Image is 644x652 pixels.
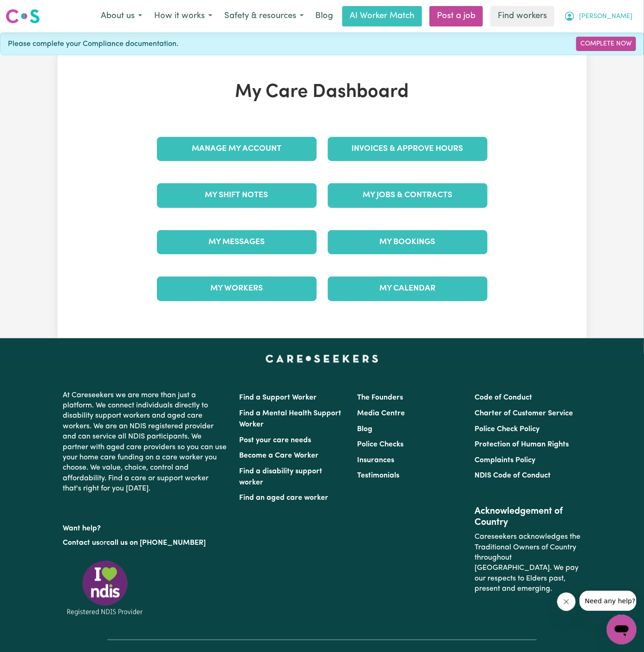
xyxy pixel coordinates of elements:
[240,437,312,444] a: Post your care needs
[63,387,228,498] p: At Careseekers we are more than just a platform. We connect individuals directly to disability su...
[475,394,532,401] a: Code of Conduct
[328,230,488,254] a: My Bookings
[576,37,636,51] a: Complete Now
[328,137,488,161] a: Invoices & Approve Hours
[157,277,317,301] a: My Workers
[63,534,228,552] p: or
[63,520,228,534] p: Want help?
[579,591,637,611] iframe: Message from company
[107,539,206,547] a: call us on [PHONE_NUMBER]
[475,410,573,417] a: Charter of Customer Service
[475,441,569,448] a: Protection of Human Rights
[328,183,488,207] a: My Jobs & Contracts
[63,539,100,547] a: Contact us
[357,426,372,433] a: Blog
[157,183,317,207] a: My Shift Notes
[63,559,147,617] img: Registered NDIS provider
[607,615,637,645] iframe: Button to launch messaging window
[357,410,405,417] a: Media Centre
[95,6,148,26] button: About us
[475,528,581,598] p: Careseekers acknowledges the Traditional Owners of Country throughout [GEOGRAPHIC_DATA]. We pay o...
[151,81,493,103] h1: My Care Dashboard
[357,457,394,464] a: Insurances
[8,39,178,50] span: Please complete your Compliance documentation.
[558,6,638,26] button: My Account
[157,137,317,161] a: Manage My Account
[328,277,488,301] a: My Calendar
[357,441,403,448] a: Police Checks
[579,12,632,22] span: [PERSON_NAME]
[310,6,338,26] a: Blog
[157,230,317,254] a: My Messages
[148,6,218,26] button: How it works
[475,506,581,528] h2: Acknowledgement of Country
[6,6,40,27] a: Careseekers logo
[240,410,342,428] a: Find a Mental Health Support Worker
[429,6,483,26] a: Post a job
[240,452,319,459] a: Become a Care Worker
[266,355,378,362] a: Careseekers home page
[218,6,310,26] button: Safety & resources
[557,593,576,611] iframe: Close message
[475,426,540,433] a: Police Check Policy
[6,8,40,25] img: Careseekers logo
[475,457,535,464] a: Complaints Policy
[240,468,323,486] a: Find a disability support worker
[490,6,554,26] a: Find workers
[357,472,399,479] a: Testimonials
[475,472,551,479] a: NDIS Code of Conduct
[342,6,422,26] a: AI Worker Match
[240,494,329,502] a: Find an aged care worker
[240,394,317,401] a: Find a Support Worker
[357,394,403,401] a: The Founders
